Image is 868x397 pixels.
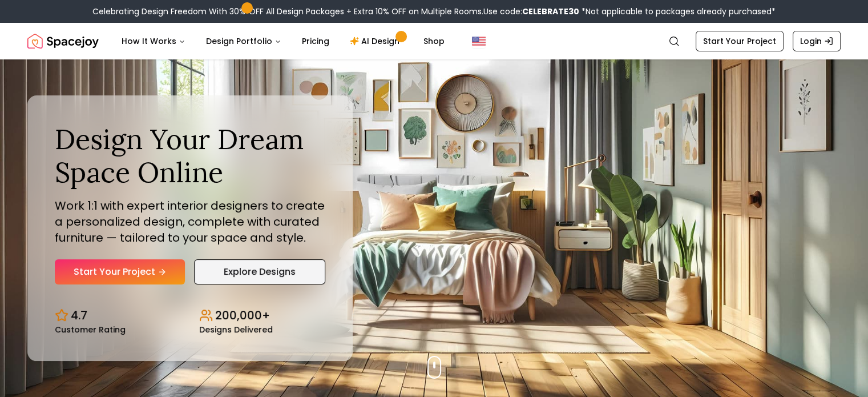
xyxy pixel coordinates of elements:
a: Explore Designs [194,259,325,284]
button: How It Works [112,30,195,53]
h1: Design Your Dream Space Online [55,123,325,189]
a: Spacejoy [27,30,99,53]
button: Design Portfolio [197,30,290,53]
p: 4.7 [71,307,87,323]
a: Start Your Project [55,259,185,284]
a: AI Design [341,30,412,53]
span: *Not applicable to packages already purchased* [579,6,776,17]
small: Customer Rating [55,326,126,334]
nav: Main [112,30,454,53]
a: Shop [414,30,454,53]
img: Spacejoy Logo [27,30,99,53]
img: United States [472,34,486,48]
div: Design stats [55,298,325,334]
div: Celebrating Design Freedom With 30% OFF All Design Packages + Extra 10% OFF on Multiple Rooms. [92,6,776,17]
nav: Global [27,23,841,59]
a: Start Your Project [696,31,784,51]
p: Work 1:1 with expert interior designers to create a personalized design, complete with curated fu... [55,198,325,246]
a: Pricing [293,30,338,53]
b: CELEBRATE30 [522,6,579,17]
span: Use code: [483,6,579,17]
a: Login [793,31,841,51]
small: Designs Delivered [199,326,273,334]
p: 200,000+ [215,307,270,323]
